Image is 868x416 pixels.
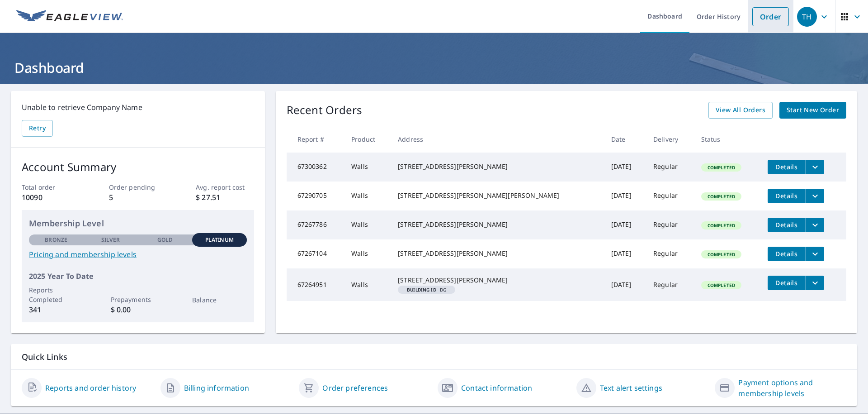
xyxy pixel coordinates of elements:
[702,222,741,229] span: Completed
[752,7,789,26] a: Order
[773,163,800,171] span: Details
[768,218,806,232] button: detailsBtn-67267786
[111,304,165,315] p: $ 0.00
[22,192,80,203] p: 10090
[738,377,846,399] a: Payment options and membership levels
[22,102,254,113] p: Unable to retrieve Company Name
[287,102,363,119] p: Recent Orders
[29,285,83,304] p: Reports Completed
[806,276,824,290] button: filesDropdownBtn-67264951
[205,236,234,244] p: Platinum
[768,160,806,174] button: detailsBtn-67300362
[806,189,824,203] button: filesDropdownBtn-67290705
[797,7,817,27] div: TH
[287,239,344,268] td: 67267104
[287,182,344,210] td: 67290705
[600,383,662,393] a: Text alert settings
[398,249,597,258] div: [STREET_ADDRESS][PERSON_NAME]
[806,247,824,261] button: filesDropdownBtn-67267104
[287,153,344,182] td: 67300362
[196,182,254,192] p: Avg. report cost
[604,182,646,210] td: [DATE]
[322,383,388,393] a: Order preferences
[702,282,741,288] span: Completed
[604,126,646,153] th: Date
[604,239,646,268] td: [DATE]
[11,58,857,77] h1: Dashboard
[401,287,452,292] span: DG
[604,153,646,182] td: [DATE]
[45,383,136,393] a: Reports and order history
[398,191,597,200] div: [STREET_ADDRESS][PERSON_NAME][PERSON_NAME]
[787,105,839,116] span: Start New Order
[109,192,167,203] p: 5
[101,236,120,244] p: Silver
[646,210,694,239] td: Regular
[773,278,800,287] span: Details
[111,295,165,304] p: Prepayments
[806,160,824,174] button: filesDropdownBtn-67300362
[646,126,694,153] th: Delivery
[646,182,694,210] td: Regular
[344,268,391,301] td: Walls
[702,251,741,258] span: Completed
[768,247,806,261] button: detailsBtn-67267104
[29,217,247,230] p: Membership Level
[604,210,646,239] td: [DATE]
[109,182,167,192] p: Order pending
[646,268,694,301] td: Regular
[344,210,391,239] td: Walls
[157,236,173,244] p: Gold
[773,249,800,258] span: Details
[29,123,46,134] span: Retry
[287,126,344,153] th: Report #
[29,249,247,260] a: Pricing and membership levels
[773,220,800,229] span: Details
[702,193,741,200] span: Completed
[192,295,246,305] p: Balance
[806,218,824,232] button: filesDropdownBtn-67267786
[768,276,806,290] button: detailsBtn-67264951
[29,271,247,282] p: 2025 Year To Date
[344,239,391,268] td: Walls
[22,182,80,192] p: Total order
[646,239,694,268] td: Regular
[22,159,254,175] p: Account Summary
[407,287,436,292] em: Building ID
[344,126,391,153] th: Product
[398,276,597,285] div: [STREET_ADDRESS][PERSON_NAME]
[196,192,254,203] p: $ 27.51
[461,383,532,393] a: Contact information
[768,189,806,203] button: detailsBtn-67290705
[184,383,249,393] a: Billing information
[398,162,597,171] div: [STREET_ADDRESS][PERSON_NAME]
[287,268,344,301] td: 67264951
[773,191,800,200] span: Details
[604,268,646,301] td: [DATE]
[694,126,760,153] th: Status
[287,210,344,239] td: 67267786
[646,153,694,182] td: Regular
[344,153,391,182] td: Walls
[391,126,604,153] th: Address
[45,236,67,244] p: Bronze
[779,102,846,119] a: Start New Order
[708,102,773,119] a: View All Orders
[22,351,846,363] p: Quick Links
[398,220,597,229] div: [STREET_ADDRESS][PERSON_NAME]
[702,164,741,171] span: Completed
[716,105,765,116] span: View All Orders
[29,304,83,315] p: 341
[16,10,123,24] img: EV Logo
[22,120,53,137] button: Retry
[344,182,391,210] td: Walls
